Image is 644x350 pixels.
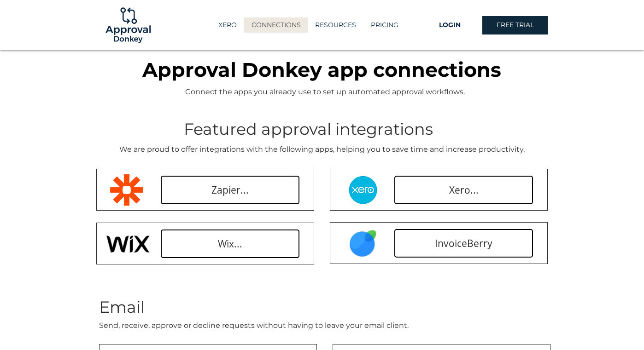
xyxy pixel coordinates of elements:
[102,229,151,258] img: Wix Logo.PNG
[110,174,143,206] img: zapier-logomark.png
[417,16,482,34] a: LOGIN
[103,0,153,50] img: Logo-01.png
[439,21,461,30] span: LOGIN
[310,17,361,33] p: RESOURCES
[482,16,548,34] a: FREE TRIAL
[185,87,465,96] span: Connect the apps you already use to set up automated approval workflows.
[244,17,308,33] a: CONNECTIONS
[218,237,242,251] span: Wix...
[142,57,501,82] span: Approval Donkey app connections
[394,229,533,258] a: InvoiceBerry
[211,184,249,197] span: Zapier...
[184,119,433,139] span: Featured approval integrations
[435,237,492,250] span: InvoiceBerry
[308,17,363,33] div: RESOURCES
[99,297,145,317] span: Email
[394,176,533,204] a: Xero...
[449,184,479,197] span: Xero...
[348,229,378,258] img: InvoiceBerry.PNG
[119,145,525,154] span: We are proud to offer integrations with the following apps, helping you to save time and increase...
[199,17,417,33] nav: Site
[161,230,299,258] a: Wix...
[247,17,305,33] p: CONNECTIONS
[497,21,534,30] span: FREE TRIAL
[161,176,299,204] a: Zapier...
[366,17,403,33] p: PRICING
[99,321,409,330] span: Send, receive, approve or decline requests without having to leave your email client.
[363,17,405,33] a: PRICING
[348,176,378,204] img: Xero Circle.png
[214,17,241,33] p: XERO
[211,17,244,33] a: XERO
